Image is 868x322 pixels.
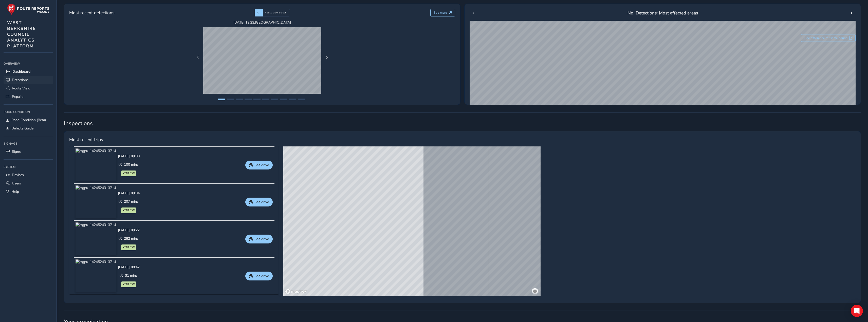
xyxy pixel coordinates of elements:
span: Route View defect [265,11,286,14]
a: Road Condition (Beta) [4,116,53,124]
span: YT69 RYV [123,245,135,249]
button: Page 9 [289,99,296,100]
span: Inspections [64,120,861,127]
span: See more [434,11,447,15]
span: YT69 RYV [123,171,135,175]
span: [DATE] 12:23 , [GEOGRAPHIC_DATA] [203,20,321,25]
img: rrgpu-1424524313714 [76,185,116,218]
span: 282 mins [124,236,139,241]
button: See drive [245,161,273,169]
span: Most recent trips [69,136,103,143]
button: See drive [245,235,273,243]
span: See difference for same period [804,36,847,40]
span: 207 mins [124,199,139,204]
a: Dashboard [4,67,53,76]
a: Repairs [4,92,53,101]
div: Road Condition [4,108,53,116]
button: Page 1 [218,99,225,100]
span: Detections [12,78,29,82]
span: AI [257,11,259,14]
span: 31 mins [125,273,138,278]
div: [DATE] 08:47 [118,265,140,270]
button: See drive [245,198,273,206]
span: Most recent detections [69,9,114,16]
button: Page 5 [253,99,261,100]
span: Signs [12,149,21,154]
span: No. Detections: Most affected areas [627,10,698,16]
span: See drive [254,237,269,241]
span: Dashboard [12,69,30,74]
button: Page 6 [262,99,269,100]
span: Help [11,189,19,194]
img: rrgpu-1424524313714 [76,222,116,255]
div: [DATE] 09:27 [118,228,140,233]
span: Road Condition (Beta) [11,118,46,122]
span: Devices [12,173,24,177]
div: Signage [4,140,53,147]
a: Defects Guide [4,124,53,132]
span: Route View [12,86,30,91]
button: Page 10 [298,99,305,100]
button: Page 8 [280,99,287,100]
button: See drive [245,272,273,280]
span: See drive [254,274,269,278]
span: 100 mins [124,162,139,167]
span: Defects Guide [11,126,33,131]
button: See difference for same period [801,34,856,42]
span: Repairs [12,94,24,99]
a: Help [4,187,53,196]
span: YT69 RYV [123,282,135,286]
span: See drive [254,200,269,204]
a: Signs [4,147,53,156]
div: Overview [4,60,53,67]
button: Page 3 [236,99,243,100]
button: See more [430,9,455,16]
span: WEST BERKSHIRE COUNCIL ANALYTICS PLATFORM [7,20,36,49]
a: Devices [4,171,53,179]
img: rr logo [7,4,49,15]
a: Users [4,179,53,187]
span: YT69 RYV [123,208,135,212]
button: Page 2 [227,99,234,100]
div: Open Intercom Messenger [851,305,863,317]
img: rrgpu-1424524313714 [76,259,116,292]
img: rrgpu-1424524313714 [76,148,116,181]
button: Previous Page [194,54,201,61]
button: Page 4 [245,99,252,100]
span: See drive [254,163,269,167]
div: [DATE] 09:04 [118,191,140,196]
div: AI [255,9,263,16]
div: System [4,163,53,171]
a: Detections [4,76,53,84]
div: Route View defect [263,9,290,16]
a: Route View [4,84,53,92]
button: Next Page [323,54,330,61]
button: Page 7 [271,99,278,100]
div: [DATE] 09:00 [118,154,140,159]
span: Users [12,181,21,186]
